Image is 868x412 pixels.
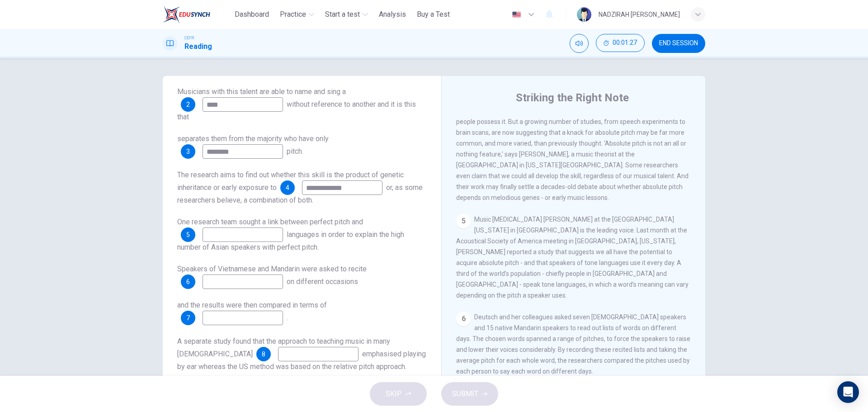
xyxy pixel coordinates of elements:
[325,9,360,20] span: Start a test
[184,35,194,41] span: CEFR
[186,101,190,108] span: 2
[186,315,190,321] span: 7
[659,40,698,47] span: END SESSION
[652,34,705,53] button: END SESSION
[177,134,329,143] span: separates them from the majority who have only
[287,277,358,286] span: on different occasions
[596,34,645,52] button: 00:01:27
[287,147,303,156] span: pitch.
[177,87,346,96] span: Musicians with this talent are able to name and sing a
[184,41,212,52] h1: Reading
[177,100,416,121] span: without reference to another and it is this that
[186,279,190,285] span: 6
[177,301,327,309] span: and the results were then compared in terms of
[186,148,190,155] span: 3
[235,9,269,20] span: Dashboard
[379,9,406,20] span: Analysis
[375,6,410,23] button: Analysis
[177,337,390,358] span: A separate study found that the approach to teaching music in many [DEMOGRAPHIC_DATA]
[417,9,450,20] span: Buy a Test
[516,90,629,105] h4: Striking the Right Note
[286,185,289,191] span: 4
[177,170,404,192] span: The research aims to find out whether this skill is the product of genetic inheritance or early e...
[413,6,453,23] button: Buy a Test
[613,39,637,47] span: 00:01:27
[456,214,471,228] div: 5
[177,265,367,273] span: Speakers of Vietnamese and Mandarin were asked to recite
[177,230,404,251] span: languages in order to explain the high number of Asian speakers with perfect pitch.
[596,34,645,53] div: Hide
[177,218,363,226] span: One research team sought a link between perfect pitch and
[163,5,231,24] a: ELTC logo
[570,34,589,53] div: Mute
[599,9,680,20] div: NADZIRAH [PERSON_NAME]
[262,351,265,357] span: 8
[287,313,288,322] span: .
[511,11,522,18] img: en
[163,5,210,24] img: ELTC logo
[577,7,591,22] img: Profile picture
[186,232,190,238] span: 5
[456,216,689,299] span: Music [MEDICAL_DATA] [PERSON_NAME] at the [GEOGRAPHIC_DATA][US_STATE] in [GEOGRAPHIC_DATA] is the...
[456,312,471,326] div: 6
[321,6,372,23] button: Start a test
[837,381,859,403] div: Open Intercom Messenger
[276,6,318,23] button: Practice
[231,6,273,23] button: Dashboard
[280,9,306,20] span: Practice
[456,313,690,375] span: Deutsch and her colleagues asked seven [DEMOGRAPHIC_DATA] speakers and 15 native Mandarin speaker...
